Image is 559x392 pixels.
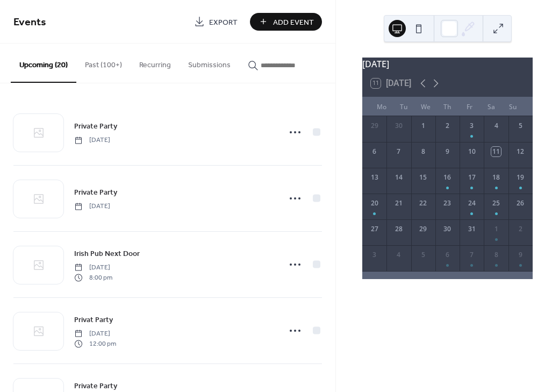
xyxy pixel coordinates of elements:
[74,313,113,326] a: Privat Party
[394,224,404,234] div: 28
[74,248,140,260] span: Irish Pub Next Door
[74,136,110,145] span: [DATE]
[418,224,428,234] div: 29
[370,147,379,156] div: 6
[370,198,379,208] div: 20
[74,339,116,348] span: 12:00 pm
[394,250,404,260] div: 4
[491,224,501,234] div: 1
[74,273,112,282] span: 8:00 pm
[442,224,452,234] div: 30
[74,329,116,339] span: [DATE]
[491,198,501,208] div: 25
[76,44,131,82] button: Past (100+)
[74,315,113,326] span: Privat Party
[418,173,428,182] div: 15
[467,173,477,182] div: 17
[11,44,76,83] button: Upcoming (20)
[414,97,436,116] div: We
[442,147,452,156] div: 9
[467,250,477,260] div: 7
[467,198,477,208] div: 24
[442,121,452,131] div: 2
[418,147,428,156] div: 8
[74,187,117,198] span: Private Party
[467,224,477,234] div: 31
[209,17,238,28] span: Export
[370,224,379,234] div: 27
[371,97,393,116] div: Mo
[418,250,428,260] div: 5
[13,12,46,33] span: Events
[131,44,180,82] button: Recurring
[491,250,501,260] div: 8
[436,97,458,116] div: Th
[502,97,524,116] div: Su
[370,121,379,131] div: 29
[74,380,117,392] a: Private Party
[362,58,533,70] div: [DATE]
[250,13,322,31] button: Add Event
[442,250,452,260] div: 6
[394,173,404,182] div: 14
[515,147,525,156] div: 12
[273,17,314,28] span: Add Event
[515,173,525,182] div: 19
[370,250,379,260] div: 3
[515,250,525,260] div: 9
[394,121,404,131] div: 30
[418,121,428,131] div: 1
[74,263,112,273] span: [DATE]
[467,147,477,156] div: 10
[394,198,404,208] div: 21
[393,97,415,116] div: Tu
[515,121,525,131] div: 5
[515,224,525,234] div: 2
[491,147,501,156] div: 11
[74,120,117,132] a: Private Party
[74,186,117,198] a: Private Party
[74,247,140,260] a: Irish Pub Next Door
[467,121,477,131] div: 3
[442,198,452,208] div: 23
[186,13,246,31] a: Export
[515,198,525,208] div: 26
[180,44,239,82] button: Submissions
[74,381,117,392] span: Private Party
[458,97,481,116] div: Fr
[74,121,117,132] span: Private Party
[491,173,501,182] div: 18
[394,147,404,156] div: 7
[442,173,452,182] div: 16
[418,198,428,208] div: 22
[491,121,501,131] div: 4
[481,97,503,116] div: Sa
[74,202,110,211] span: [DATE]
[370,173,379,182] div: 13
